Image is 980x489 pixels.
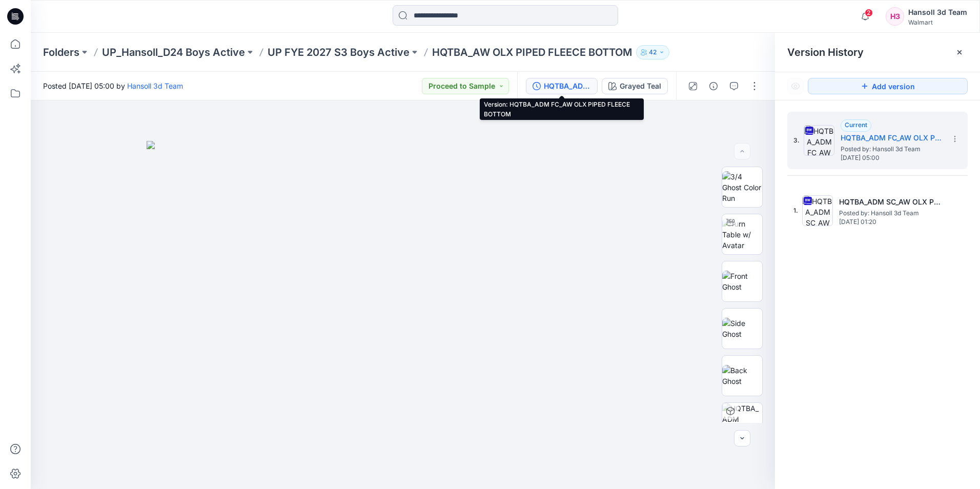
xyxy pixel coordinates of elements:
[127,81,183,90] a: Hansoll 3d Team
[705,78,722,94] button: Details
[722,403,762,443] img: HQTBA_ADM FC_AW OLX PIPED FLEECE BOTTOM Grayed Teal
[908,6,967,18] div: Hansoll 3d Team
[808,78,968,94] button: Add version
[787,46,864,58] span: Version History
[268,45,410,59] a: UP FYE 2027 S3 Boys Active
[526,78,598,94] button: HQTBA_ADM FC_AW OLX PIPED FLEECE BOTTOM
[620,80,661,92] div: Grayed Teal
[722,318,762,339] img: Side Ghost
[841,144,943,154] span: Posted by: Hansoll 3d Team
[841,132,943,144] h5: HQTBA_ADM FC_AW OLX PIPED FLEECE BOTTOM
[908,18,967,26] div: Walmart
[841,154,943,161] span: [DATE] 05:00
[839,196,942,208] h5: HQTBA_ADM SC_AW OLX PIPED FLEECE BOTTOM
[649,47,657,58] p: 42
[886,7,904,26] div: H3
[102,45,245,59] a: UP_Hansoll_D24 Boys Active
[802,195,833,226] img: HQTBA_ADM SC_AW OLX PIPED FLEECE BOTTOM
[147,141,659,489] img: eyJhbGciOiJIUzI1NiIsImtpZCI6IjAiLCJzbHQiOiJzZXMiLCJ0eXAiOiJKV1QifQ.eyJkYXRhIjp7InR5cGUiOiJzdG9yYW...
[955,48,964,56] button: Close
[636,45,669,59] button: 42
[432,45,632,59] p: HQTBA_AW OLX PIPED FLEECE BOTTOM
[839,218,942,226] span: [DATE] 01:20
[43,80,183,91] span: Posted [DATE] 05:00 by
[722,271,762,292] img: Front Ghost
[602,78,668,94] button: Grayed Teal
[865,9,873,17] span: 2
[722,365,762,386] img: Back Ghost
[722,218,762,251] img: Turn Table w/ Avatar
[804,125,834,156] img: HQTBA_ADM FC_AW OLX PIPED FLEECE BOTTOM
[793,206,798,215] span: 1.
[43,45,79,59] a: Folders
[793,136,800,145] span: 3.
[544,80,591,92] div: HQTBA_ADM FC_AW OLX PIPED FLEECE BOTTOM
[787,78,804,94] button: Show Hidden Versions
[845,121,867,129] span: Current
[722,171,762,203] img: 3/4 Ghost Color Run
[839,208,942,218] span: Posted by: Hansoll 3d Team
